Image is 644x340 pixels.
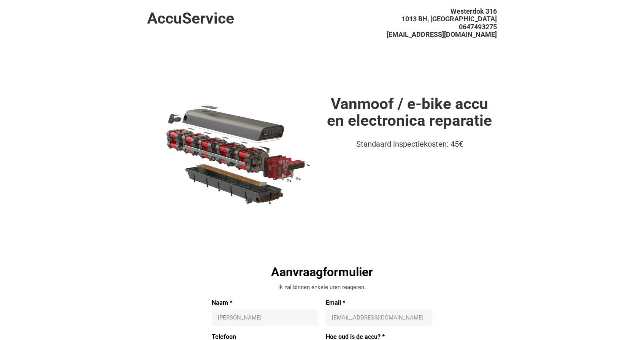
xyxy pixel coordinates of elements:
img: battery.webp [147,95,322,212]
div: Ik zal binnen enkele uren reageren. [212,283,432,291]
h1: Vanmoof / e-bike accu en electronica reparatie [322,95,497,129]
div: Aanvraagformulier [212,264,432,280]
span: Westerdok 316 [450,7,497,15]
label: Naam * [212,299,318,307]
input: Email * [332,314,426,321]
span: 0647493275 [459,23,497,31]
label: Email * [326,299,432,307]
span: Standaard inspectiekosten: 45€ [356,139,463,149]
h1: AccuService [147,10,322,27]
span: [EMAIL_ADDRESS][DOMAIN_NAME] [387,30,497,38]
span: 1013 BH, [GEOGRAPHIC_DATA] [401,15,497,23]
input: Naam * [218,314,312,321]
